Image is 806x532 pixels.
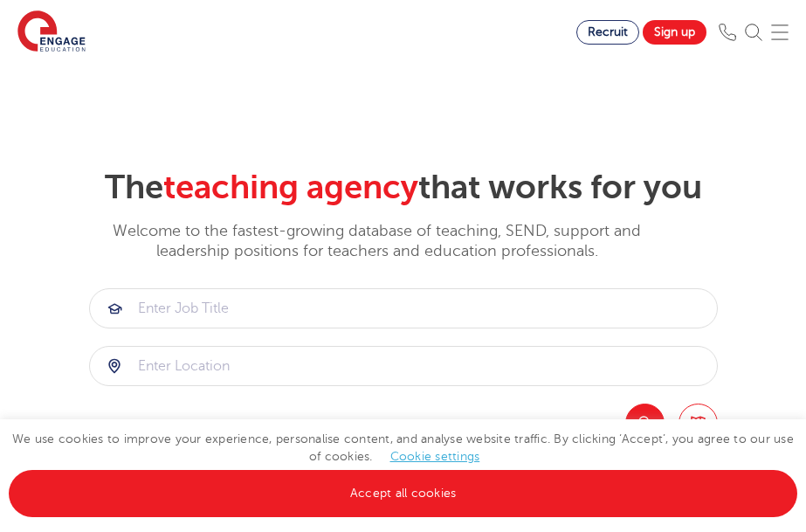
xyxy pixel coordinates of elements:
[17,10,86,54] img: Engage Education
[89,288,718,328] div: Submit
[9,432,797,500] span: We use cookies to improve your experience, personalise content, and analyse website traffic. By c...
[643,20,706,45] a: Sign up
[90,289,717,328] input: Submit
[90,347,717,385] input: Submit
[771,24,789,41] img: Mobile Menu
[625,404,665,443] button: Search
[588,25,628,38] span: Recruit
[9,470,797,517] a: Accept all cookies
[89,346,718,386] div: Submit
[745,24,762,41] img: Search
[163,169,418,206] span: teaching agency
[576,20,639,45] a: Recruit
[719,24,736,41] img: Phone
[89,168,718,208] h2: The that works for you
[390,450,480,463] a: Cookie settings
[89,221,665,262] p: Welcome to the fastest-growing database of teaching, SEND, support and leadership positions for t...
